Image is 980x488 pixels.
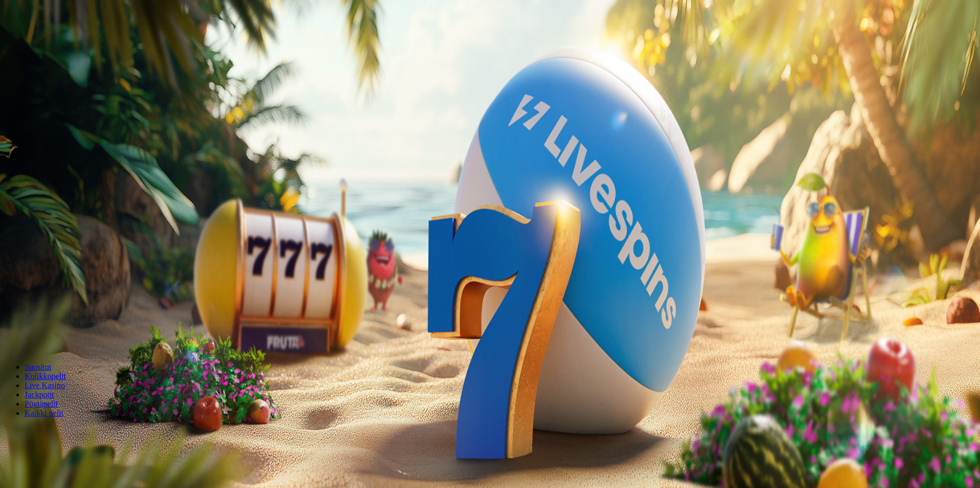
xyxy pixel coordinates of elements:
[25,390,54,399] a: Jackpotit
[4,345,976,418] nav: Lobby
[25,381,65,390] a: Live Kasino
[25,399,58,408] a: Pöytäpelit
[4,345,976,437] header: Lobby
[25,363,51,371] a: Suositut
[25,409,63,417] a: Kaikki pelit
[25,372,66,380] a: Kolikkopelit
